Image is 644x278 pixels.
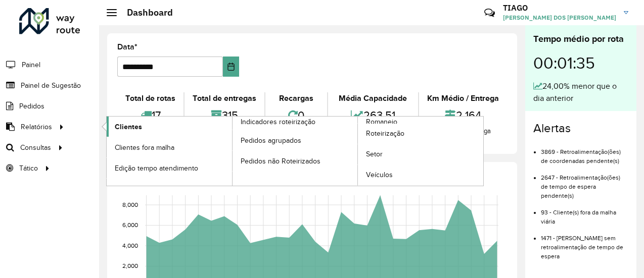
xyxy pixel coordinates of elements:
[107,117,358,186] a: Indicadores roteirização
[19,101,44,112] span: Pedidos
[331,104,416,126] div: 263,51
[117,7,173,18] h2: Dashboard
[120,92,181,104] div: Total de rotas
[541,226,628,261] li: 1471 - [PERSON_NAME] sem retroalimentação de tempo de espera
[21,122,52,132] span: Relatórios
[117,41,137,53] label: Data
[422,92,504,104] div: Km Médio / Entrega
[541,200,628,226] li: 93 - Cliente(s) fora da malha viária
[268,104,324,126] div: 0
[122,222,138,229] text: 6,000
[533,32,628,46] div: Tempo médio por rota
[479,2,500,24] a: Contato Rápido
[115,163,198,174] span: Edição tempo atendimento
[233,151,358,171] a: Pedidos não Roteirizados
[366,117,397,127] span: Romaneio
[533,80,628,104] div: 24,00% menor que o dia anterior
[358,165,483,185] a: Veículos
[122,263,138,269] text: 2,000
[268,92,324,104] div: Recargas
[366,149,383,159] span: Setor
[358,144,483,164] a: Setor
[233,117,484,186] a: Romaneio
[358,124,483,144] a: Roteirização
[115,142,174,153] span: Clientes fora malha
[187,92,262,104] div: Total de entregas
[366,170,393,180] span: Veículos
[533,46,628,80] div: 00:01:35
[533,121,628,136] h4: Alertas
[241,135,301,146] span: Pedidos agrupados
[541,165,628,200] li: 2647 - Retroalimentação(ões) de tempo de espera pendente(s)
[503,3,616,13] h3: TIAGO
[541,140,628,165] li: 3869 - Retroalimentação(ões) de coordenadas pendente(s)
[20,142,51,153] span: Consultas
[241,156,320,166] span: Pedidos não Roteirizados
[331,92,416,104] div: Média Capacidade
[233,130,358,150] a: Pedidos agrupados
[120,104,181,126] div: 17
[241,117,315,127] span: Indicadores roteirização
[107,117,232,137] a: Clientes
[366,128,404,139] span: Roteirização
[187,104,262,126] div: 315
[22,60,40,70] span: Painel
[107,158,232,178] a: Edição tempo atendimento
[115,122,142,132] span: Clientes
[422,104,504,126] div: 2,164
[19,163,38,174] span: Tático
[21,80,81,91] span: Painel de Sugestão
[107,137,232,157] a: Clientes fora malha
[503,13,616,22] span: [PERSON_NAME] DOS [PERSON_NAME]
[122,242,138,249] text: 4,000
[122,201,138,208] text: 8,000
[223,57,239,77] button: Choose Date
